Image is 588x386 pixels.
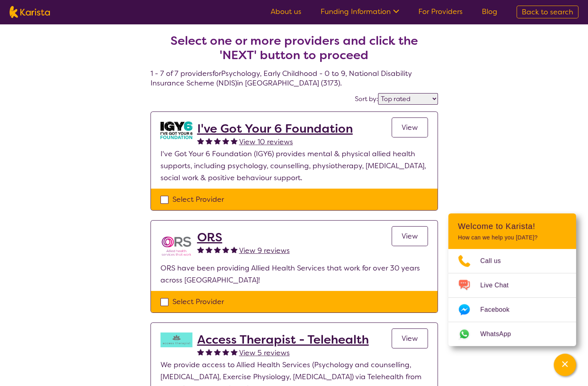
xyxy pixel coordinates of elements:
a: For Providers [418,7,463,16]
h2: Select one or more providers and click the 'NEXT' button to proceed [160,34,428,62]
a: ORS [197,230,290,245]
a: View [392,226,428,246]
span: View [402,334,418,343]
a: Funding Information [321,7,399,16]
img: fullstar [214,348,221,355]
button: Channel Menu [554,354,576,376]
a: View 9 reviews [239,245,290,257]
img: fullstar [197,137,204,144]
span: View 5 reviews [239,348,290,358]
img: fullstar [197,348,204,355]
p: How can we help you [DATE]? [458,234,566,241]
img: nspbnteb0roocrxnmwip.png [160,230,192,262]
a: About us [271,7,301,16]
span: View [402,123,418,132]
img: fullstar [222,246,229,253]
img: aw0qclyvxjfem2oefjis.jpg [160,121,192,139]
img: hzy3j6chfzohyvwdpojv.png [160,332,192,347]
span: Call us [480,255,511,267]
img: fullstar [214,137,221,144]
ul: Choose channel [448,249,576,346]
a: View [392,117,428,137]
img: fullstar [222,137,229,144]
img: Karista logo [10,6,50,18]
a: Back to search [517,6,578,18]
a: Access Therapist - Telehealth [197,332,369,347]
a: View 5 reviews [239,347,290,359]
img: fullstar [222,348,229,355]
img: fullstar [206,246,212,253]
label: Sort by: [355,95,378,103]
span: View 9 reviews [239,246,290,255]
span: View 10 reviews [239,137,293,147]
div: Channel Menu [448,213,576,346]
p: ORS have been providing Allied Health Services that work for over 30 years across [GEOGRAPHIC_DATA]! [160,262,428,286]
img: fullstar [206,137,212,144]
span: Back to search [522,7,573,17]
span: Facebook [480,304,519,316]
img: fullstar [231,348,238,355]
img: fullstar [206,348,212,355]
a: View 10 reviews [239,136,293,148]
span: WhatsApp [480,328,521,340]
img: fullstar [197,246,204,253]
a: I've Got Your 6 Foundation [197,121,353,136]
img: fullstar [231,246,238,253]
img: fullstar [214,246,221,253]
a: Blog [482,7,497,16]
img: fullstar [231,137,238,144]
p: I've Got Your 6 Foundation (IGY6) provides mental & physical allied health supports, including ps... [160,148,428,184]
a: Web link opens in a new tab. [448,322,576,346]
span: View [402,231,418,241]
h2: Welcome to Karista! [458,221,566,231]
h4: 1 - 7 of 7 providers for Psychology , Early Childhood - 0 to 9 , National Disability Insurance Sc... [150,14,438,88]
span: Live Chat [480,279,518,291]
a: View [392,328,428,348]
